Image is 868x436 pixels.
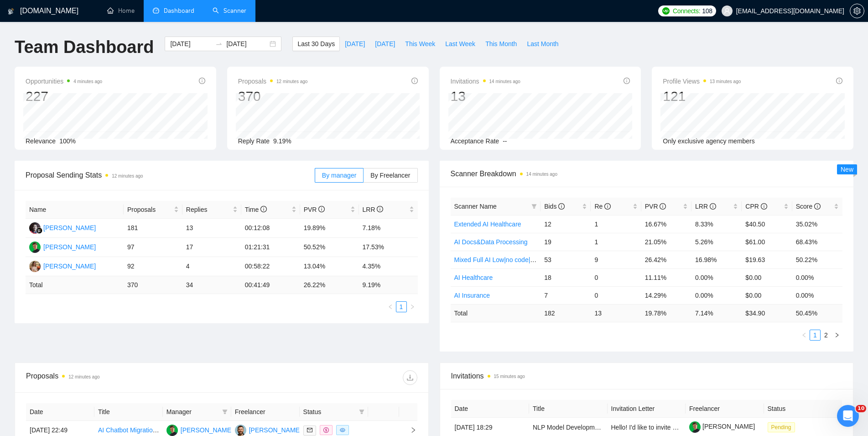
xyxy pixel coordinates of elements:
[226,39,268,49] input: End date
[26,169,315,181] span: Proposal Sending Stats
[742,233,792,251] td: $61.00
[370,172,410,179] span: By Freelancer
[742,286,792,304] td: $0.00
[235,425,246,436] img: VK
[222,409,228,415] span: filter
[454,238,528,246] a: AI Docs&Data Processing
[691,215,742,233] td: 8.33%
[451,137,499,145] span: Acceptance Rate
[604,203,611,210] span: info-circle
[153,7,159,14] span: dashboard
[186,205,231,215] span: Replies
[59,137,76,145] span: 100%
[768,422,795,432] span: Pending
[724,8,730,14] span: user
[300,238,359,257] td: 50.52%
[527,39,558,49] span: Last Month
[213,7,246,15] a: searchScanner
[297,39,335,49] span: Last 30 Days
[318,206,325,212] span: info-circle
[29,242,41,253] img: MB
[241,257,300,276] td: 00:58:22
[761,203,767,210] span: info-circle
[107,7,135,15] a: homeHome
[834,332,840,338] span: right
[850,7,864,15] a: setting
[182,257,241,276] td: 4
[323,427,329,433] span: dollar
[541,304,591,322] td: 182
[691,251,742,268] td: 16.98%
[641,215,691,233] td: 16.67%
[43,261,96,271] div: [PERSON_NAME]
[98,426,177,434] a: AI Chatbot Migration to N8n
[199,78,205,84] span: info-circle
[182,201,241,219] th: Replies
[235,426,301,433] a: VK[PERSON_NAME]
[494,374,525,379] time: 15 minutes ago
[304,206,325,213] span: PVR
[451,400,530,418] th: Date
[764,400,842,418] th: Status
[411,78,418,84] span: info-circle
[691,286,742,304] td: 0.00%
[220,405,229,419] span: filter
[691,304,742,322] td: 7.14 %
[799,330,810,341] button: left
[276,79,307,84] time: 12 minutes ago
[522,37,563,51] button: Last Month
[451,88,520,105] div: 13
[26,370,222,385] div: Proposals
[591,251,641,268] td: 9
[810,330,820,340] a: 1
[801,332,807,338] span: left
[73,79,102,84] time: 4 minutes ago
[29,261,41,272] img: AV
[454,274,493,281] a: AI Healthcare
[832,330,842,341] button: right
[792,251,842,268] td: 50.22%
[396,302,406,312] a: 1
[821,330,832,341] li: 2
[170,39,212,49] input: Start date
[405,39,435,49] span: This Week
[36,227,42,234] img: gigradar-bm.png
[359,219,418,238] td: 7.18%
[166,425,178,436] img: MB
[112,173,143,179] time: 12 minutes ago
[821,330,831,340] a: 2
[544,203,565,210] span: Bids
[530,200,539,213] span: filter
[29,243,96,250] a: MB[PERSON_NAME]
[541,233,591,251] td: 19
[541,286,591,304] td: 7
[689,421,701,433] img: c1CkLHUIwD5Ucvm7oiXNAph9-NOmZLZpbVsUrINqn_V_EzHsJW7P7QxldjUFcJOdWX
[445,39,475,49] span: Last Week
[489,79,520,84] time: 14 minutes ago
[124,238,182,257] td: 97
[836,78,842,84] span: info-circle
[792,233,842,251] td: 68.43%
[814,203,821,210] span: info-circle
[662,7,670,15] img: upwork-logo.png
[673,6,700,16] span: Connects:
[215,40,223,47] span: swap-right
[529,400,608,418] th: Title
[742,251,792,268] td: $19.63
[403,427,416,433] span: right
[594,203,611,210] span: Re
[241,238,300,257] td: 01:21:31
[303,407,355,417] span: Status
[182,238,241,257] td: 17
[273,137,291,145] span: 9.19%
[340,427,345,433] span: eye
[403,374,417,381] span: download
[608,400,686,418] th: Invitation Letter
[357,405,366,419] span: filter
[359,238,418,257] td: 17.53%
[68,374,99,379] time: 12 minutes ago
[454,221,521,228] a: Extended AI Healthcare
[15,37,154,58] h1: Team Dashboard
[856,405,866,412] span: 10
[359,409,364,415] span: filter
